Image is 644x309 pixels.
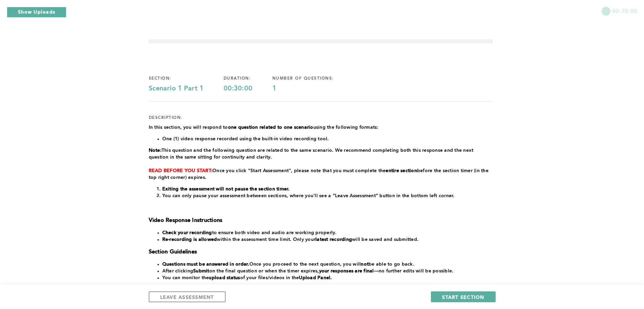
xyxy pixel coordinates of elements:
span: One (1) video response recorded using the built-in video recording tool. [162,137,329,141]
h3: Section Guidelines [149,249,493,255]
strong: not [361,262,369,267]
p: This question and the following question are related to the same scenario. We recommend completin... [149,147,493,161]
li: Once you proceed to the next question, you will be able to go back. [162,261,493,268]
span: 00:30:00 [612,7,637,15]
div: 1 [272,85,354,93]
button: START SECTION [431,291,495,302]
li: within the assessment time limit. Only your will be saved and submitted. [162,236,493,243]
strong: latest recording [315,237,352,242]
div: number of questions: [272,76,354,81]
strong: Check your recording [162,230,212,235]
span: In this section, you will respond to [149,125,228,130]
strong: Note: [149,148,162,153]
div: section: [149,76,224,81]
span: START SECTION [442,294,484,300]
div: duration: [224,76,272,81]
strong: Exiting the assessment will not pause the section timer. [162,187,290,191]
strong: Re-recording is allowed [162,237,217,242]
strong: Questions must be answered in order. [162,262,249,267]
h3: Video Response Instructions [149,217,493,224]
li: to ensure both video and audio are working properly. [162,229,493,236]
strong: your responses are final [319,269,374,273]
strong: Upload Panel. [299,275,332,280]
strong: Submit [193,269,209,273]
strong: READ BEFORE YOU START: [149,168,213,173]
li: You can only pause your assessment between sections, where you'll see a “Leave Assessment” button... [162,192,493,199]
button: Show Uploads [7,7,66,18]
span: using the following formats: [313,125,378,130]
strong: entire section [386,168,417,173]
span: LEAVE ASSESSMENT [160,294,214,300]
p: Once you click "Start Assessment", please note that you must complete the before the section time... [149,167,493,181]
li: After clicking on the final question or when the timer expires, —no further edits will be possible. [162,268,493,274]
strong: one question related to one scenario [228,125,313,130]
button: LEAVE ASSESSMENT [149,291,226,302]
li: You can monitor the of your files/videos in the [162,274,493,281]
strong: upload status [209,275,240,280]
div: 00:30:00 [224,85,272,93]
div: Scenario 1 Part 1 [149,85,224,93]
div: description: [149,115,183,121]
